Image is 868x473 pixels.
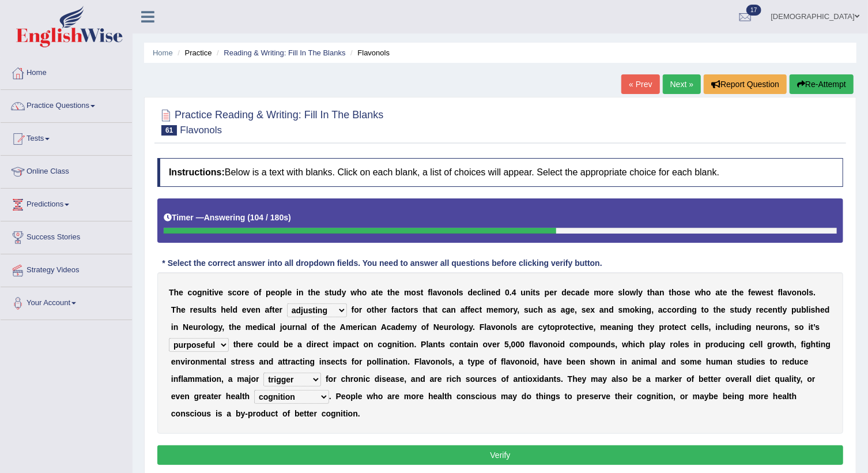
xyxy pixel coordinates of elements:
b: c [663,305,667,314]
b: e [473,288,477,297]
b: t [701,305,704,314]
b: e [193,305,198,314]
b: d [468,288,473,297]
b: 104 / 180s [250,213,288,222]
b: t [308,288,311,297]
b: Instructions: [169,167,225,177]
b: t [647,288,650,297]
b: . [813,288,816,297]
b: e [768,305,773,314]
b: d [233,305,238,314]
b: o [276,288,281,297]
b: l [206,322,209,332]
b: r [410,305,413,314]
b: s [416,288,421,297]
b: f [467,305,470,314]
b: a [658,305,663,314]
b: n [797,288,802,297]
b: e [686,288,690,297]
b: c [232,288,237,297]
b: w [756,288,762,297]
b: c [667,305,672,314]
b: u [202,305,207,314]
b: c [188,288,193,297]
a: Home [1,57,132,86]
b: e [275,305,280,314]
b: f [778,288,781,297]
b: a [599,305,604,314]
b: g [692,305,697,314]
b: t [403,305,406,314]
a: Tests [1,123,132,152]
b: e [762,288,767,297]
b: r [241,288,244,297]
b: s [212,305,217,314]
b: 0 [505,288,510,297]
b: h [701,288,707,297]
b: t [421,288,424,297]
b: l [273,322,276,332]
b: n [687,305,692,314]
b: p [266,288,271,297]
b: c [398,305,403,314]
b: e [316,288,320,297]
b: a [715,288,720,297]
a: Reading & Writing: Fill In The Blanks [224,48,345,57]
b: w [695,288,701,297]
b: o [706,288,711,297]
b: r [606,288,609,297]
b: y [514,305,518,314]
b: e [236,322,241,332]
b: d [496,288,501,297]
b: t [734,305,737,314]
a: Success Stories [1,222,132,250]
b: u [287,322,292,332]
b: o [671,305,677,314]
b: c [442,305,447,314]
b: e [549,288,554,297]
b: h [734,288,739,297]
b: h [716,305,722,314]
b: f [352,305,354,314]
b: o [209,322,214,332]
b: e [567,288,571,297]
b: i [639,305,641,314]
b: n [641,305,647,314]
b: y [747,305,752,314]
b: g [213,322,218,332]
b: t [376,288,379,297]
b: n [202,288,207,297]
b: h [357,288,362,297]
b: e [585,288,590,297]
b: f [428,288,431,297]
b: r [554,288,557,297]
b: 4 [512,288,516,297]
b: l [622,288,625,297]
b: t [229,322,232,332]
b: o [193,288,198,297]
b: e [570,305,575,314]
b: e [494,305,499,314]
b: a [394,305,399,314]
b: n [299,288,304,297]
b: , [575,305,577,314]
a: Strategy Videos [1,254,132,283]
b: s [414,305,418,314]
b: c [571,288,576,297]
b: h [174,288,179,297]
b: s [324,288,329,297]
b: n [255,305,261,314]
b: a [431,305,435,314]
a: « Prev [621,74,659,94]
b: n [451,305,456,314]
b: l [431,288,433,297]
b: t [720,288,723,297]
b: t [533,288,536,297]
b: e [252,322,257,332]
b: n [486,288,492,297]
b: m [486,305,493,314]
b: ( [247,213,250,222]
b: m [594,288,601,297]
b: r [510,305,513,314]
b: n [173,322,179,332]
